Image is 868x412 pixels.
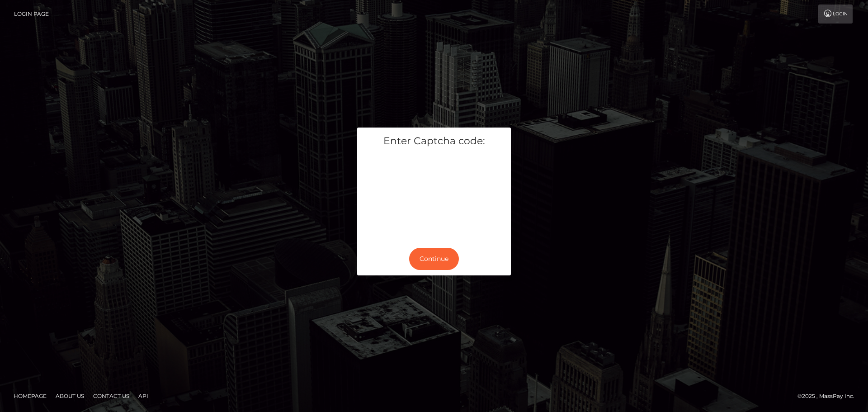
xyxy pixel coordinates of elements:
a: Login [818,5,853,24]
a: Contact Us [90,389,133,403]
a: Homepage [10,389,50,403]
a: About Us [52,389,88,403]
h5: Enter Captcha code: [364,134,504,148]
a: Login Page [14,5,49,24]
iframe: mtcaptcha [364,155,504,235]
button: Continue [409,248,459,270]
a: API [135,389,152,403]
div: © 2025 , MassPay Inc. [797,391,861,401]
